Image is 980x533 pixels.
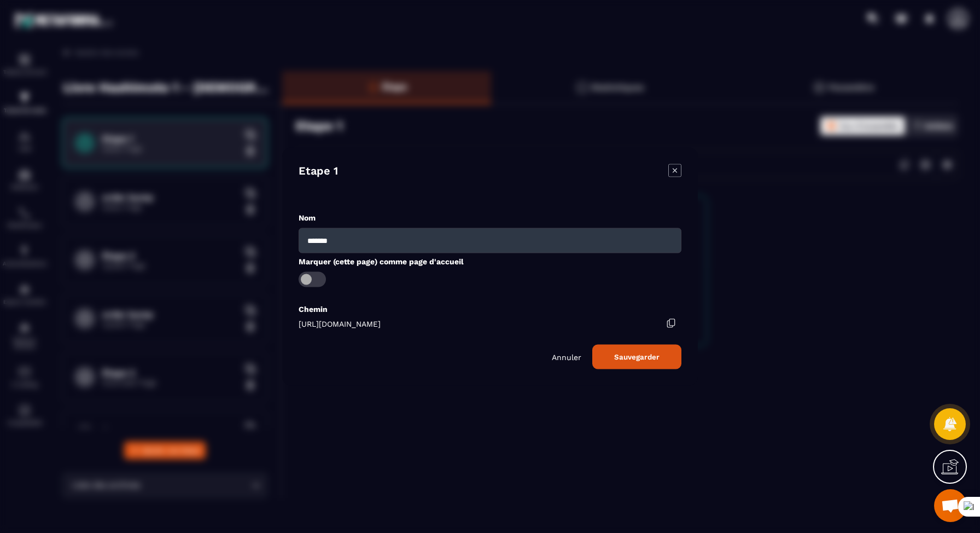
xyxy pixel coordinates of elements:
[299,164,338,179] h4: Etape 1
[299,320,381,328] span: [URL][DOMAIN_NAME]
[299,305,328,314] label: Chemin
[552,352,581,361] p: Annuler
[592,345,681,369] button: Sauvegarder
[299,257,464,266] label: Marquer (cette page) comme page d'accueil
[299,213,316,222] label: Nom
[934,489,967,522] a: Mở cuộc trò chuyện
